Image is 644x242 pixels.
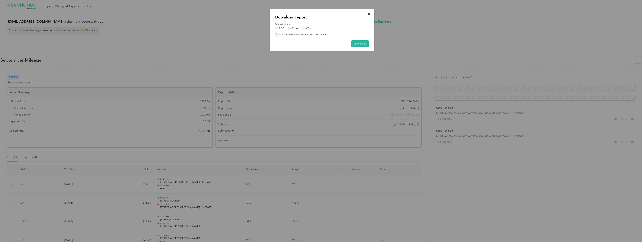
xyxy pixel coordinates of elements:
[275,22,369,26] label: Choose format
[278,33,328,36] label: Include attachments (receipts and map images)
[288,27,298,30] label: Excel
[302,27,311,30] label: CSV
[351,40,369,47] button: Download
[275,27,284,30] label: PDF
[275,15,369,20] p: Download report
